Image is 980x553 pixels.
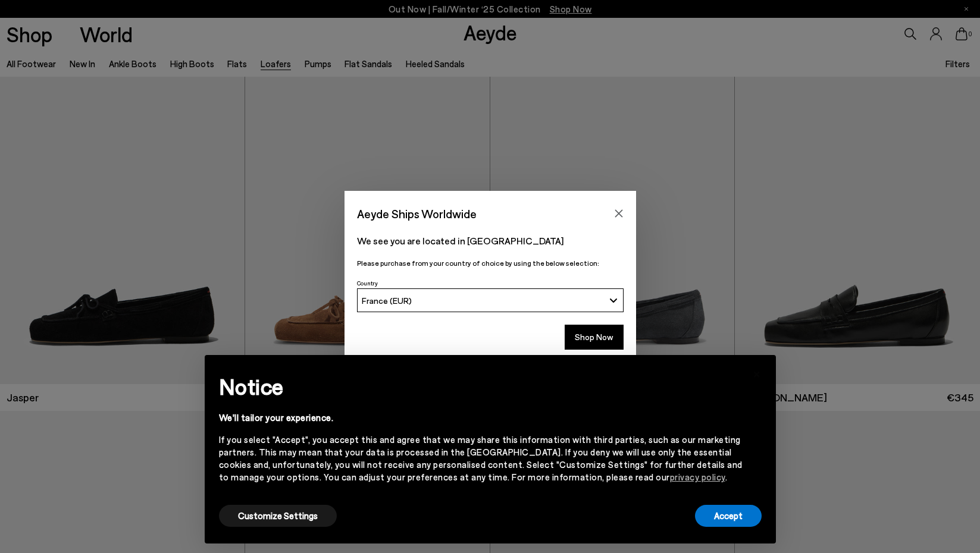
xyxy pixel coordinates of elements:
button: Customize Settings [219,505,337,527]
div: If you select "Accept", you accept this and agree that we may share this information with third p... [219,433,743,483]
button: Shop Now [565,325,624,350]
a: privacy policy [670,472,725,482]
div: We'll tailor your experience. [219,411,743,424]
span: France (EUR) [362,296,412,306]
button: Close this notice [743,359,771,387]
button: Accept [695,505,762,527]
button: Close [610,205,628,222]
p: Please purchase from your country of choice by using the below selection: [357,257,624,269]
h2: Notice [219,371,743,402]
span: Country [357,279,378,287]
span: Aeyde Ships Worldwide [357,203,477,224]
span: × [753,364,761,381]
p: We see you are located in [GEOGRAPHIC_DATA] [357,234,624,248]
